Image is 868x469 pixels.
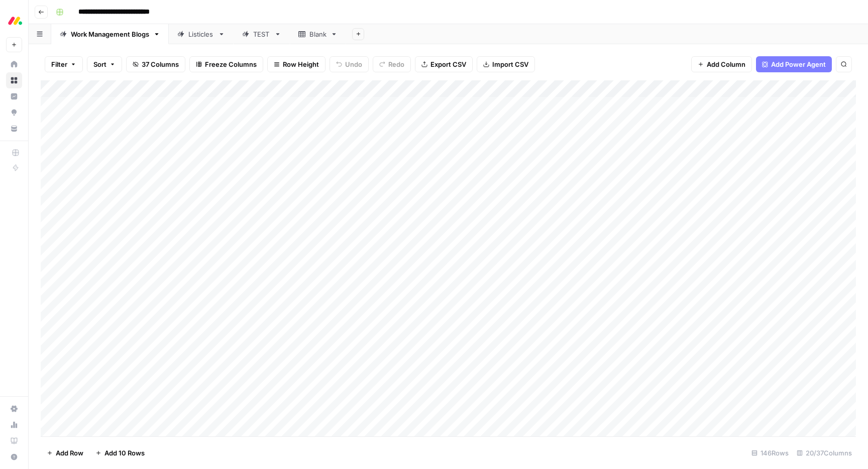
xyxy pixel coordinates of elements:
[6,72,22,88] a: Browse
[492,59,528,69] span: Import CSV
[6,104,22,121] a: Opportunities
[345,59,362,69] span: Undo
[234,24,290,44] a: TEST
[6,88,22,104] a: Insights
[126,56,185,72] button: 37 Columns
[51,24,169,44] a: Work Management Blogs
[104,448,145,458] span: Add 10 Rows
[253,29,270,39] div: TEST
[6,12,24,30] img: Monday.com Logo
[388,59,404,69] span: Redo
[309,29,327,39] div: Blank
[756,56,832,72] button: Add Power Agent
[415,56,473,72] button: Export CSV
[169,24,234,44] a: Listicles
[6,121,22,137] a: Your Data
[707,59,745,69] span: Add Column
[6,401,22,417] a: Settings
[142,59,179,69] span: 37 Columns
[205,59,257,69] span: Freeze Columns
[93,59,106,69] span: Sort
[51,59,67,69] span: Filter
[290,24,346,44] a: Blank
[71,29,149,39] div: Work Management Blogs
[6,417,22,433] a: Usage
[267,56,325,72] button: Row Height
[6,8,22,33] button: Workspace: Monday.com
[330,56,369,72] button: Undo
[89,445,151,461] button: Add 10 Rows
[45,56,83,72] button: Filter
[188,29,214,39] div: Listicles
[87,56,122,72] button: Sort
[41,445,89,461] button: Add Row
[477,56,535,72] button: Import CSV
[430,59,466,69] span: Export CSV
[747,445,793,461] div: 146 Rows
[691,56,752,72] button: Add Column
[189,56,263,72] button: Freeze Columns
[771,59,826,69] span: Add Power Agent
[6,56,22,72] a: Home
[283,59,319,69] span: Row Height
[6,433,22,449] a: Learning Hub
[373,56,411,72] button: Redo
[6,449,22,465] button: Help + Support
[793,445,856,461] div: 20/37 Columns
[56,448,83,458] span: Add Row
